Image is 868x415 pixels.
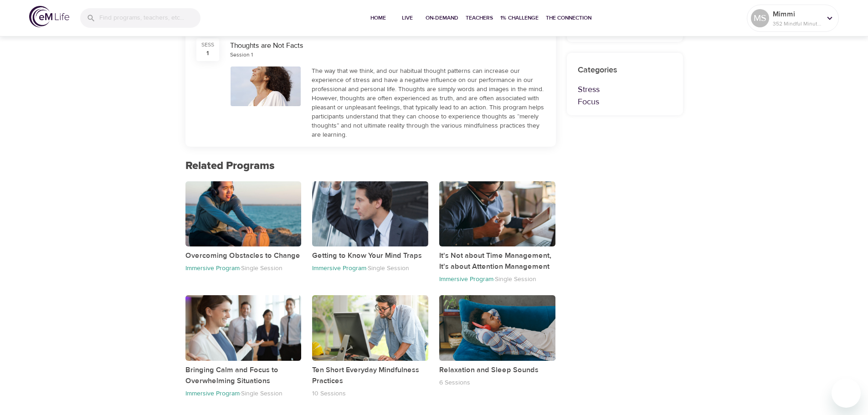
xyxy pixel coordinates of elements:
p: 10 Sessions [312,389,346,398]
p: Ten Short Everyday Mindfulness Practices [312,364,428,386]
span: 1% Challenge [500,13,539,23]
p: Getting to Know Your Mind Traps [312,250,428,261]
div: MS [751,9,769,27]
span: Live [396,13,418,23]
input: Find programs, teachers, etc... [99,8,200,28]
span: Home [367,13,389,23]
div: The way that we think, and our habitual thought patterns can increase our experience of stress an... [312,67,545,139]
p: Immersive Program · [439,275,495,283]
p: Immersive Program · [312,264,368,272]
p: Single Session [495,275,536,283]
span: On-Demand [426,13,458,23]
p: Single Session [241,389,282,398]
p: It's Not about Time Management, It's about Attention Management [439,250,555,272]
p: Overcoming Obstacles to Change [185,250,302,261]
div: Session 1 [230,51,253,59]
p: Stress [578,83,672,96]
div: SESS [201,41,214,49]
p: Related Programs [185,158,556,174]
div: Thoughts are Not Facts [230,41,545,51]
p: 6 Sessions [439,379,470,387]
div: 1 [206,49,209,58]
p: Immersive Program · [185,264,241,272]
span: Teachers [466,13,493,23]
p: Relaxation and Sleep Sounds [439,364,555,375]
p: Focus [578,96,672,108]
p: Single Session [241,264,282,272]
p: Immersive Program · [185,389,241,398]
p: Mimmi [773,9,821,20]
img: logo [29,6,69,27]
p: Categories [578,64,672,76]
span: The Connection [546,13,591,23]
iframe: Button to launch messaging window [832,379,861,408]
p: Single Session [368,264,409,272]
p: Bringing Calm and Focus to Overwhelming Situations [185,364,302,386]
p: 352 Mindful Minutes [773,20,821,28]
